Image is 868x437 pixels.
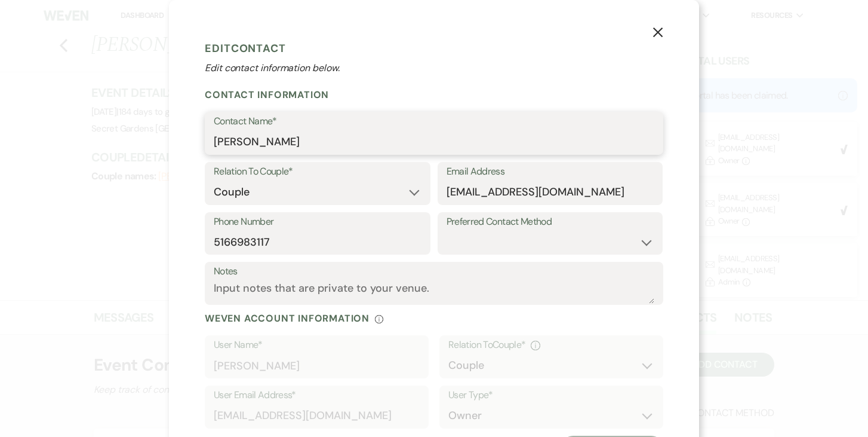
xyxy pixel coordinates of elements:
[214,263,654,280] label: Notes
[205,312,663,325] div: Weven Account Information
[214,163,421,181] label: Relation To Couple*
[214,213,421,231] label: Phone Number
[214,130,654,154] input: First and Last Name
[447,163,654,181] label: Email Address
[447,213,654,231] label: Preferred Contact Method
[205,88,663,101] h2: Contact Information
[205,39,663,57] h1: Edit Contact
[214,113,654,130] label: Contact Name*
[205,61,663,75] p: Edit contact information below.
[448,387,654,404] label: User Type*
[448,337,654,354] div: Relation To Couple *
[214,387,420,404] label: User Email Address*
[214,337,420,354] label: User Name*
